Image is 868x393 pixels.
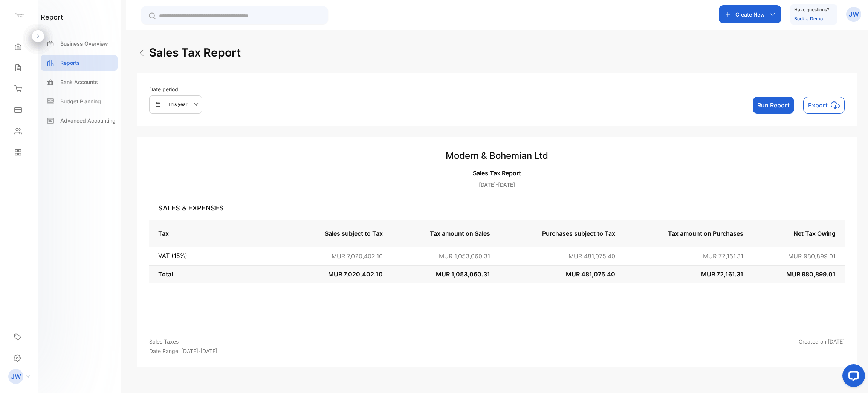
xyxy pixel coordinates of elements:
p: Advanced Accounting [60,117,116,124]
button: Create New [719,5,781,23]
a: Business Overview [41,36,118,51]
p: Sales Tax Report [149,169,845,178]
button: Run Report [753,97,794,114]
a: Advanced Accounting [41,113,118,128]
p: Have questions? [794,6,829,14]
span: MUR 72,161.31 [703,252,743,260]
p: VAT (15%) [158,251,187,260]
span: MUR 7,020,402.10 [328,270,383,278]
p: Bank Accounts [60,78,98,86]
p: JW [849,9,859,19]
td: Tax amount on Purchases [624,220,752,247]
a: Budget Planning [41,94,118,109]
p: Date Range: [DATE]-[DATE] [149,347,845,355]
td: Tax amount on Sales [392,220,499,247]
p: JW [11,372,21,381]
a: Bank Accounts [41,74,118,90]
iframe: LiveChat chat widget [836,361,868,393]
span: MUR 72,161.31 [701,270,743,278]
p: Created on [DATE] [799,338,845,345]
h4: SALES & EXPENSES [158,203,836,213]
p: Date period [149,85,202,93]
button: Exporticon [803,97,845,114]
p: Reports [60,59,80,67]
td: Net Tax Owing [752,220,845,247]
td: Purchases subject to Tax [499,220,624,247]
button: This year [149,95,202,114]
span: MUR 481,075.40 [568,252,615,260]
td: Sales subject to Tax [287,220,392,247]
img: logo [13,10,24,21]
span: MUR 481,075.40 [566,270,615,278]
p: Export [808,101,828,110]
button: JW [846,5,861,23]
span: MUR 1,053,060.31 [436,270,490,278]
h3: Modern & Bohemian Ltd [149,149,845,163]
p: Budget Planning [60,97,101,105]
span: MUR 980,899.01 [788,252,836,260]
h1: report [41,12,63,22]
img: icon [831,101,840,110]
span: MUR 980,899.01 [786,270,836,278]
span: MUR 1,053,060.31 [439,252,490,260]
td: Total [149,265,287,283]
p: Create New [735,11,765,18]
p: Business Overview [60,40,108,48]
td: Tax [149,220,287,247]
a: Reports [41,55,118,71]
p: [DATE]-[DATE] [149,181,845,189]
h2: sales tax report [149,44,241,61]
img: Arrow [137,48,146,57]
p: Sales Taxes [149,338,179,345]
p: This year [168,101,188,108]
span: MUR 7,020,402.10 [332,252,383,260]
a: Book a Demo [794,16,823,21]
